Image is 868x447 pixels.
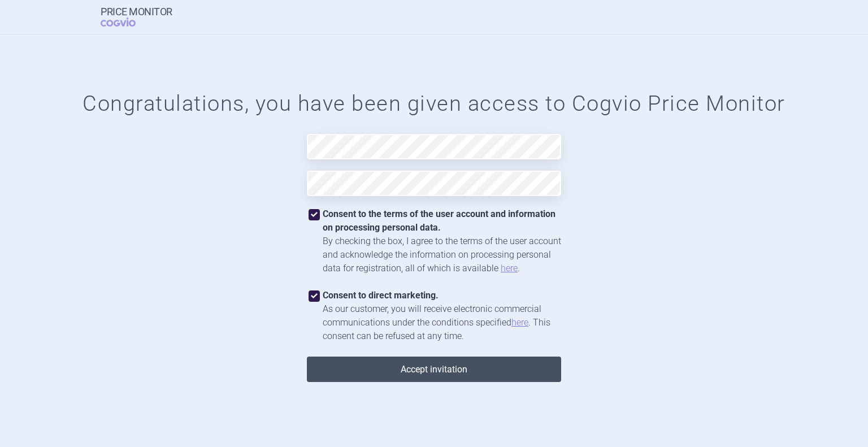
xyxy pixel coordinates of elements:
div: By checking the box, I agree to the terms of the user account and acknowledge the information on ... [323,235,561,275]
div: Consent to the terms of the user account and information on processing personal data. [323,207,561,235]
button: Accept invitation [307,357,561,382]
h1: Congratulations, you have been given access to Cogvio Price Monitor [23,91,845,117]
a: here [501,263,518,274]
div: As our customer, you will receive electronic commercial communications under the conditions speci... [323,302,561,343]
a: here [511,317,528,328]
strong: Price Monitor [101,6,172,18]
a: Price MonitorCOGVIO [101,6,172,28]
span: COGVIO [101,18,151,27]
div: Consent to direct marketing. [323,289,561,302]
